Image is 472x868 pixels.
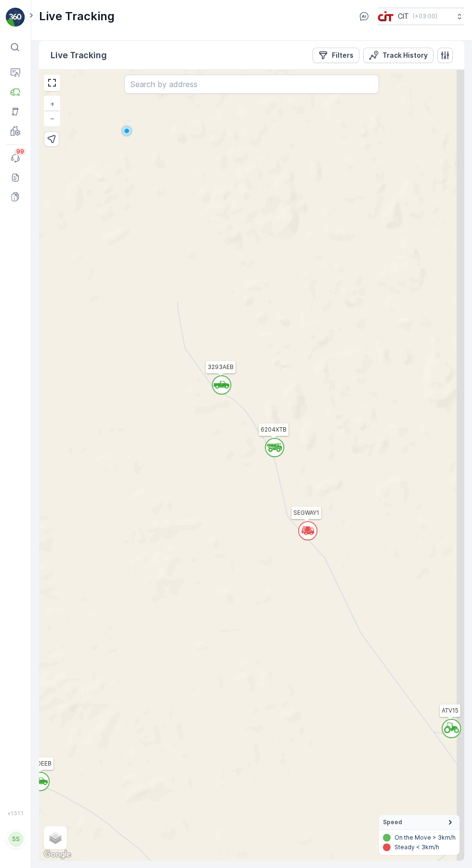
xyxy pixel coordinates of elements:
input: Search by address [124,75,380,94]
img: logo [6,8,25,27]
p: On the Move > 3km/h [394,834,456,842]
p: Steady < 3km/h [394,843,439,851]
a: Layers [45,827,66,848]
span: v 1.51.1 [6,810,25,816]
img: cit-logo_pOk6rL0.png [378,11,394,22]
div: ` [265,438,277,452]
button: Filters [313,48,359,63]
a: Open this area in Google Maps (opens a new window) [41,848,73,861]
img: Google [41,848,73,861]
a: Zoom Out [45,111,59,126]
summary: Speed [379,815,459,830]
svg: ` [265,438,284,457]
div: SS [8,831,24,847]
a: Zoom In [45,97,59,111]
svg: ` [212,375,231,395]
div: ` [30,772,43,786]
p: ( +03:00 ) [413,13,437,20]
svg: ` [442,719,461,738]
span: − [50,114,55,122]
p: Live Tracking [51,49,107,62]
svg: ` [30,772,50,791]
span: Speed [383,818,402,826]
div: ` [212,375,224,390]
div: ` [442,719,454,733]
p: 99 [16,148,24,155]
p: Live Tracking [39,9,115,24]
p: CIT [398,12,409,21]
p: Track History [382,51,428,60]
button: SS [6,818,25,860]
button: CIT(+03:00) [378,8,464,25]
span: + [50,100,54,108]
a: 99 [6,149,25,168]
p: Filters [332,51,354,60]
a: View Fullscreen [45,76,59,90]
button: Track History [363,48,433,63]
